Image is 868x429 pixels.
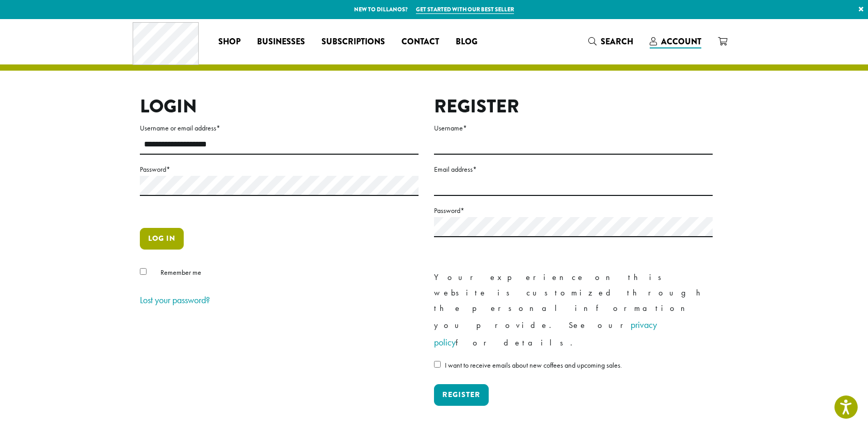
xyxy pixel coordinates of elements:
a: privacy policy [434,319,657,348]
label: Email address [434,163,713,176]
span: Remember me [160,268,201,277]
button: Register [434,384,489,406]
a: Get started with our best seller [416,5,514,14]
p: Your experience on this website is customized through the personal information you provide. See o... [434,270,713,351]
label: Password [140,163,419,176]
span: Contact [401,36,439,48]
h2: Register [434,95,713,118]
a: Lost your password? [140,294,210,306]
span: Search [601,36,633,47]
label: Password [434,204,713,217]
a: Search [580,33,641,50]
label: Username [434,122,713,135]
span: Account [661,36,701,47]
span: Shop [218,36,240,48]
span: I want to receive emails about new coffees and upcoming sales. [445,360,622,370]
button: Log in [140,228,184,250]
span: Subscriptions [322,36,385,48]
input: I want to receive emails about new coffees and upcoming sales. [434,361,441,368]
label: Username or email address [140,122,419,135]
a: Shop [210,34,249,50]
span: Blog [456,36,477,48]
span: Businesses [257,36,305,48]
h2: Login [140,95,419,118]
